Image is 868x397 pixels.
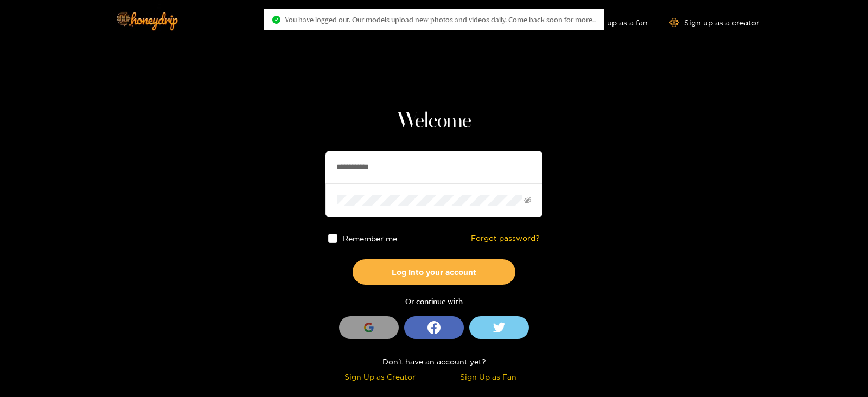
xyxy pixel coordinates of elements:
a: Sign up as a fan [573,18,648,27]
span: check-circle [272,16,280,24]
div: Sign Up as Creator [328,370,431,383]
div: Or continue with [325,296,542,308]
div: Sign Up as Fan [437,370,540,383]
span: Remember me [343,234,397,242]
h1: Welcome [325,108,542,135]
button: Log into your account [353,259,515,285]
a: Forgot password? [471,234,540,243]
span: You have logged out. Our models upload new photos and videos daily. Come back soon for more.. [285,15,596,24]
span: eye-invisible [524,197,531,204]
a: Sign up as a creator [669,18,759,27]
div: Don't have an account yet? [325,355,542,368]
